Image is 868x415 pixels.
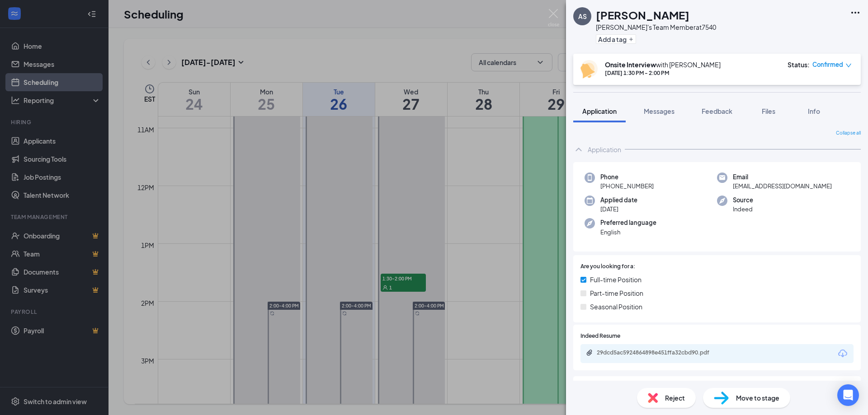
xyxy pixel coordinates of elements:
svg: Plus [628,37,634,42]
span: Email [733,173,832,182]
span: Indeed Resume [580,332,620,340]
span: Confirmed [812,60,843,69]
span: Phone [600,173,654,182]
div: AS [578,12,587,21]
div: Status : [788,60,810,69]
span: Indeed [733,205,753,214]
div: Open Intercom Messenger [837,384,859,406]
b: Onsite Interview [605,61,656,69]
a: Paperclip29dcd5ac5924864898e451ffa32cbd90.pdf [586,349,732,358]
span: Source [733,196,753,205]
div: with [PERSON_NAME] [605,60,721,69]
div: 29dcd5ac5924864898e451ffa32cbd90.pdf [597,349,723,356]
div: [DATE] 1:30 PM - 2:00 PM [605,69,721,77]
div: Application [588,145,621,154]
span: Info [808,107,820,115]
span: [PHONE_NUMBER] [600,182,654,191]
span: Collapse all [836,130,861,137]
span: Feedback [702,107,732,115]
span: Full-time Position [590,275,642,284]
span: Application [582,107,617,115]
span: Seasonal Position [590,302,642,312]
span: Files [762,107,775,115]
svg: ChevronUp [573,144,584,155]
span: Applied date [600,196,637,205]
h1: [PERSON_NAME] [596,7,689,23]
span: [DATE] [600,205,637,214]
span: Preferred language [600,218,656,227]
svg: Download [837,348,848,359]
svg: Ellipses [850,7,861,18]
span: English [600,228,656,237]
svg: Paperclip [586,349,593,356]
span: down [845,62,852,69]
span: Messages [644,107,675,115]
button: PlusAdd a tag [596,34,636,44]
div: [PERSON_NAME]'s Team Member at 7540 [596,23,716,32]
span: [EMAIL_ADDRESS][DOMAIN_NAME] [733,182,832,191]
span: Move to stage [736,393,779,403]
span: Are you looking for a: [580,262,635,271]
span: Reject [665,393,685,403]
span: Part-time Position [590,288,643,298]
